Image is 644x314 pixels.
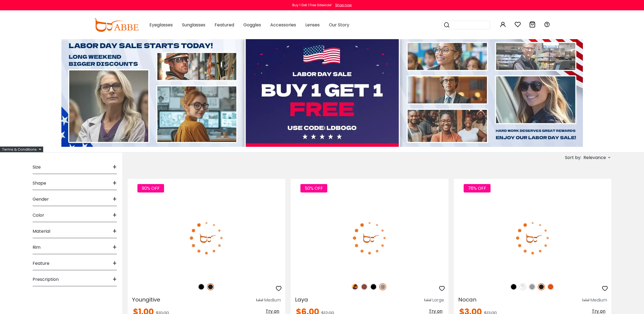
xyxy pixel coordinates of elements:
[33,241,40,254] span: Rim
[33,193,49,206] span: Gender
[300,184,327,192] span: 50% OFF
[329,22,349,28] span: Our Story
[137,184,164,192] span: 90% OFF
[335,3,352,8] div: Shop now
[128,198,285,277] img: Matte-black Youngitive - Plastic ,Adjust Nose Pads
[33,209,44,222] span: Color
[243,22,261,28] span: Goggles
[305,22,320,28] span: Lenses
[33,225,50,238] span: Material
[583,153,606,163] span: Relevance
[198,283,205,290] img: Black
[112,273,117,286] span: +
[590,297,607,303] div: Medium
[182,22,205,28] span: Sunglasses
[379,283,386,290] img: Gun
[33,257,49,270] span: Feature
[270,22,296,28] span: Accessories
[112,209,117,222] span: +
[425,298,431,302] img: size ruler
[432,297,444,303] div: Large
[519,283,526,290] img: Clear
[565,154,581,161] span: Sort by:
[112,257,117,270] span: +
[132,296,160,303] span: Youngitive
[112,177,117,190] span: +
[538,283,545,290] img: Matte Black
[458,296,476,303] span: Nocan
[547,283,554,290] img: Orange
[370,283,377,290] img: Black
[207,283,214,290] img: Matte Black
[510,283,517,290] img: Black
[112,193,117,206] span: +
[33,177,46,190] span: Shape
[112,161,117,174] span: +
[295,296,308,303] span: Laya
[215,22,234,28] span: Featured
[291,198,448,277] img: Gun Laya - Plastic ,Universal Bridge Fit
[256,298,263,302] img: size ruler
[292,3,332,8] div: Buy 1 Get 1 Free Sitewide!
[454,198,611,277] img: Matte-black Nocan - TR ,Universal Bridge Fit
[94,18,139,32] img: abbeglasses.com
[112,241,117,254] span: +
[351,283,359,290] img: Leopard
[112,225,117,238] span: +
[332,3,352,7] a: Shop now
[149,22,173,28] span: Eyeglasses
[529,283,536,290] img: Gray
[264,297,281,303] div: Medium
[33,273,59,286] span: Prescription
[361,283,368,290] img: Brown
[61,38,76,41] h1: promotion
[33,161,41,174] span: Size
[464,184,491,192] span: 76% OFF
[583,298,589,302] img: size ruler
[61,38,583,147] img: promotion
